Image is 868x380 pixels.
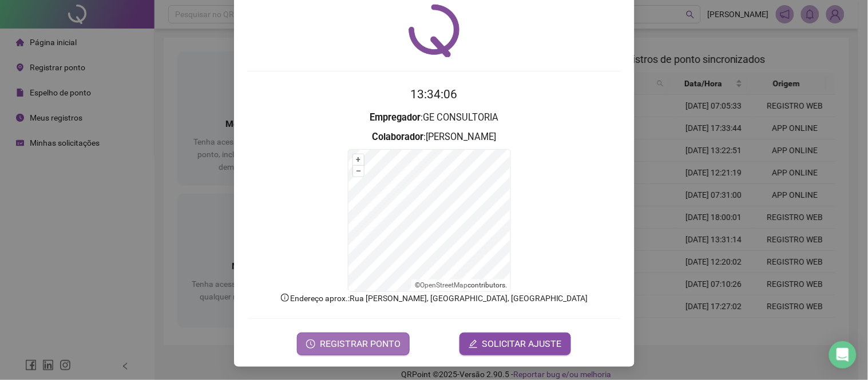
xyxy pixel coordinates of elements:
[411,87,458,101] time: 13:34:06
[469,339,478,349] span: edit
[297,333,410,355] button: REGISTRAR PONTO
[372,131,423,142] strong: Colaborador
[248,110,621,125] h3: : GE CONSULTORIA
[353,166,364,177] button: –
[409,4,460,57] img: QRPoint
[415,281,507,289] li: © contributors.
[353,154,364,165] button: +
[459,333,571,355] button: editSOLICITAR AJUSTE
[248,130,621,145] h3: : [PERSON_NAME]
[370,112,421,123] strong: Empregador
[420,281,467,289] a: OpenStreetMap
[829,341,857,369] div: Open Intercom Messenger
[320,337,401,351] span: REGISTRAR PONTO
[248,292,621,305] p: Endereço aprox. : Rua [PERSON_NAME], [GEOGRAPHIC_DATA], [GEOGRAPHIC_DATA]
[482,337,562,351] span: SOLICITAR AJUSTE
[280,293,290,303] span: info-circle
[306,339,315,349] span: clock-circle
